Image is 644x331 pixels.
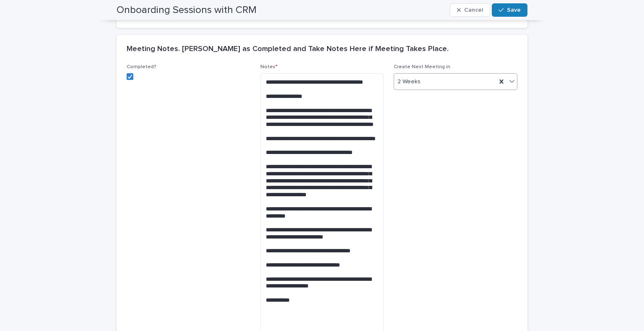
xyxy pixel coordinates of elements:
span: Cancel [464,7,483,13]
h2: Meeting Notes. [PERSON_NAME] as Completed and Take Notes Here if Meeting Takes Place. [127,45,449,54]
span: 2 Weeks [397,77,421,86]
button: Cancel [450,3,490,17]
span: Save [507,7,521,13]
span: Completed? [127,64,156,69]
h2: Onboarding Sessions with CRM [117,4,257,16]
span: Notes [260,64,278,69]
span: Create Next Meeting in [394,64,450,69]
button: Save [492,3,527,17]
